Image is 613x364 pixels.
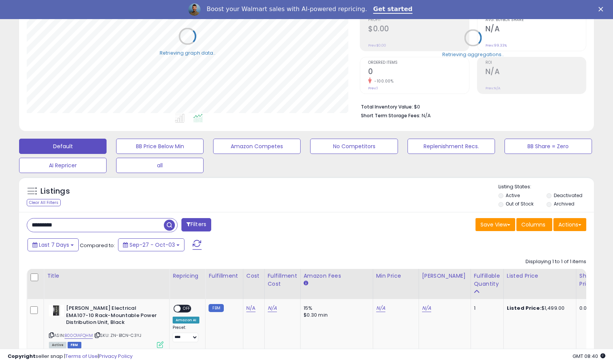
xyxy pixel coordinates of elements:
[246,272,261,280] div: Cost
[373,5,412,14] a: Get started
[173,317,199,324] div: Amazon AI
[47,272,166,280] div: Title
[526,258,586,265] div: Displaying 1 to 1 of 1 items
[521,221,545,228] span: Columns
[554,201,574,207] label: Archived
[246,304,256,312] a: N/A
[474,272,500,288] div: Fulfillable Quantity
[181,218,211,231] button: Filters
[516,218,552,231] button: Columns
[66,305,159,328] b: [PERSON_NAME] Electrical EMA107-10 Rack-Mountable Power Distribution Unit, Black
[505,139,592,154] button: BB Share = Zero
[49,342,66,348] span: All listings currently available for purchase on Amazon
[209,272,239,280] div: Fulfillment
[304,312,367,319] div: $0.30 min
[507,272,573,280] div: Listed Price
[422,272,467,280] div: [PERSON_NAME]
[573,353,605,360] span: 2025-10-11 08:40 GMT
[94,332,141,338] span: | SKU: ZN-B1CN-C3YJ
[27,199,61,206] div: Clear All Filters
[268,272,297,288] div: Fulfillment Cost
[474,305,498,312] div: 1
[116,158,204,173] button: all
[19,158,107,173] button: AI Repricer
[498,183,594,191] p: Listing States:
[507,304,542,312] b: Listed Price:
[476,218,515,231] button: Save View
[442,51,504,58] div: Retrieving aggregations..
[579,272,595,288] div: Ship Price
[65,353,98,360] a: Terms of Use
[304,272,370,280] div: Amazon Fees
[49,305,163,347] div: ASIN:
[506,192,520,199] label: Active
[8,353,36,360] strong: Copyright
[598,7,606,11] div: Close
[304,305,367,312] div: 15%
[181,306,193,312] span: OFF
[376,304,385,312] a: N/A
[8,353,133,360] div: seller snap | |
[268,304,277,312] a: N/A
[579,305,592,312] div: 0.00
[173,325,199,342] div: Preset:
[506,201,534,207] label: Out of Stock
[118,238,184,251] button: Sep-27 - Oct-03
[68,342,81,348] span: FBM
[408,139,495,154] button: Replenishment Recs.
[99,353,133,360] a: Privacy Policy
[207,5,367,13] div: Boost your Walmart sales with AI-powered repricing.
[554,192,582,199] label: Deactivated
[422,304,431,312] a: N/A
[173,272,202,280] div: Repricing
[188,3,201,16] img: Profile image for Adrian
[65,332,93,339] a: B00O1AFQHM
[507,305,570,312] div: $1,499.00
[376,272,416,280] div: Min Price
[129,241,175,249] span: Sep-27 - Oct-03
[80,242,115,249] span: Compared to:
[49,305,64,316] img: 419pj59wbkL._SL40_.jpg
[213,139,301,154] button: Amazon Competes
[19,139,107,154] button: Default
[116,139,204,154] button: BB Price Below Min
[310,139,398,154] button: No Competitors
[209,304,223,312] small: FBM
[40,186,70,197] h5: Listings
[553,218,586,231] button: Actions
[39,241,69,249] span: Last 7 Days
[160,49,215,56] div: Retrieving graph data..
[304,280,308,287] small: Amazon Fees.
[27,238,79,251] button: Last 7 Days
